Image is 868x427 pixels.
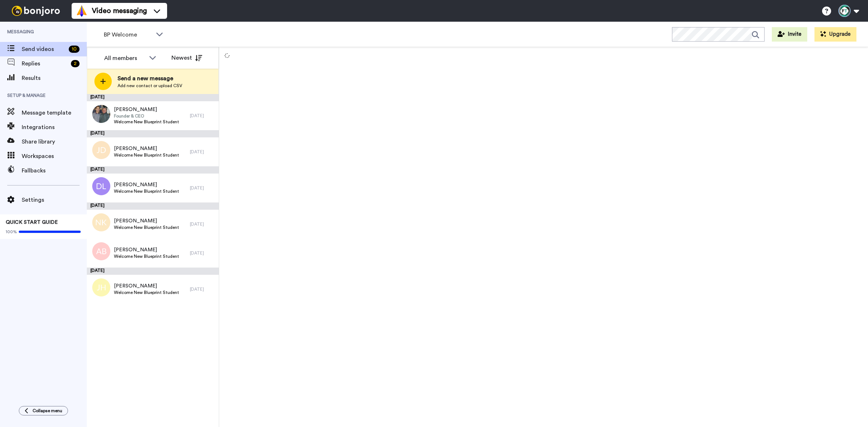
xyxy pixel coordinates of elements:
div: [DATE] [87,202,219,210]
span: Collapse menu [33,408,62,414]
span: [PERSON_NAME] [114,246,179,253]
span: [PERSON_NAME] [114,181,179,188]
span: [PERSON_NAME] [114,145,179,152]
span: QUICK START GUIDE [6,220,58,225]
img: dl.png [92,177,110,195]
span: Founder & CEO [114,113,179,119]
div: [DATE] [190,221,215,227]
div: 10 [69,46,80,53]
span: BP Welcome [104,30,152,39]
span: Share library [22,137,87,146]
span: Add new contact or upload CSV [118,83,182,89]
span: [PERSON_NAME] [114,106,179,113]
img: jd.png [92,141,110,159]
button: Upgrade [814,27,856,42]
div: [DATE] [190,250,215,256]
button: Newest [166,51,208,65]
button: Invite [772,27,807,42]
div: [DATE] [87,166,219,174]
span: Send videos [22,45,66,54]
img: 164e9505-7dbb-4094-88f9-4b15a42722c9.jpg [92,105,110,123]
div: [DATE] [190,185,215,191]
span: [PERSON_NAME] [114,217,179,225]
span: 100% [6,229,17,235]
span: Integrations [22,123,87,132]
span: Welcome New Blueprint Student [114,119,179,125]
img: bj-logo-header-white.svg [9,6,63,16]
span: Welcome New Blueprint Student [114,290,179,295]
span: Settings [22,196,87,204]
img: ab.png [92,242,110,260]
span: Welcome New Blueprint Student [114,152,179,158]
span: Welcome New Blueprint Student [114,225,179,230]
div: [DATE] [87,130,219,137]
div: All members [104,54,145,63]
button: Collapse menu [19,406,68,415]
img: jh.png [92,278,110,296]
span: Results [22,74,87,82]
div: [DATE] [190,286,215,292]
div: [DATE] [190,113,215,119]
span: [PERSON_NAME] [114,282,179,290]
span: Replies [22,59,68,68]
span: Video messaging [92,6,147,16]
div: [DATE] [87,268,219,275]
span: Workspaces [22,152,87,161]
span: Message template [22,108,87,117]
div: 2 [71,60,80,67]
span: Send a new message [118,74,182,83]
div: [DATE] [190,149,215,155]
img: nk.png [92,213,110,231]
span: Welcome New Blueprint Student [114,188,179,194]
span: Fallbacks [22,166,87,175]
img: vm-color.svg [76,5,88,17]
span: Welcome New Blueprint Student [114,253,179,259]
div: [DATE] [87,94,219,101]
